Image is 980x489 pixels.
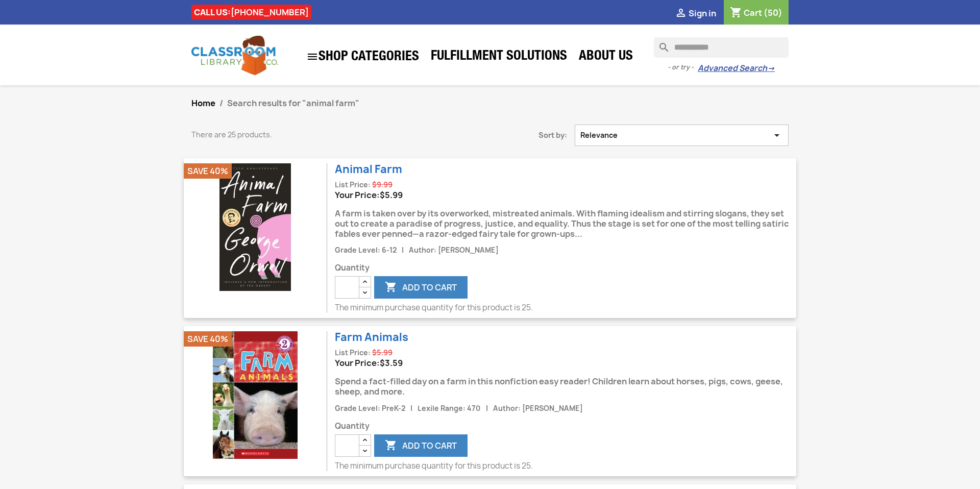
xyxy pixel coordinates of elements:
span: List Price: [335,348,371,357]
span: Sign in [689,8,716,19]
span: - or try - [668,62,698,72]
i:  [385,282,397,294]
div: Your Price: [335,358,796,368]
a:  Sign in [675,8,716,19]
span: Cart [744,7,762,18]
span: Quantity [335,421,796,431]
span: Price [380,189,403,201]
a: Fulfillment Solutions [426,47,572,67]
span: | [398,246,407,255]
li: Save 40% [184,163,232,179]
p: There are 25 products. [191,130,431,140]
input: Search [654,37,789,58]
span: List Price: [335,180,371,189]
div: Spend a fact-filled day on a farm in this nonfiction easy reader! Children learn about horses, pi... [335,368,796,402]
i: shopping_cart [730,7,742,19]
a: Home [191,97,215,109]
i:  [385,440,397,452]
button: Add to cart [374,276,468,299]
img: Animal Farm [191,163,319,291]
div: Your Price: [335,190,796,200]
span: (50) [764,7,782,18]
a: Shopping cart link containing 50 product(s) [730,7,782,18]
p: The minimum purchase quantity for this product is 25. [335,303,796,313]
span: Price [380,357,403,369]
span: Regular price [372,180,393,190]
img: Farm Animals [191,331,319,459]
button: Add to cart [374,434,468,457]
div: CALL US: [191,5,311,20]
i:  [306,51,318,63]
span: → [767,63,775,74]
a: About Us [574,47,638,67]
i:  [675,8,687,20]
span: Lexile Range: 470 [418,404,480,413]
p: The minimum purchase quantity for this product is 25. [335,461,796,471]
a: [PHONE_NUMBER] [231,7,309,18]
i: search [654,37,666,50]
i:  [771,130,783,140]
span: Search results for "animal farm" [227,97,359,109]
input: Quantity [335,276,359,299]
span: Grade Level: 6-12 [335,246,397,255]
span: Author: [PERSON_NAME] [493,404,583,413]
button: Sort by selection [575,125,789,146]
span: Author: [PERSON_NAME] [409,246,499,255]
a: Animal Farm [335,162,402,177]
a: Advanced Search→ [698,63,775,74]
span: Regular price [372,348,393,358]
span: Grade Level: PreK-2 [335,404,405,413]
li: Save 40% [184,331,232,347]
span: | [407,404,416,413]
a: Farm Animals [335,330,408,345]
span: | [482,404,491,413]
img: Classroom Library Company [191,36,278,75]
span: Sort by: [447,130,575,140]
span: Quantity [335,263,796,273]
a: SHOP CATEGORIES [301,45,424,68]
input: Quantity [335,434,359,457]
div: A farm is taken over by its overworked, mistreated animals. With flaming idealism and stirring sl... [335,200,796,244]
